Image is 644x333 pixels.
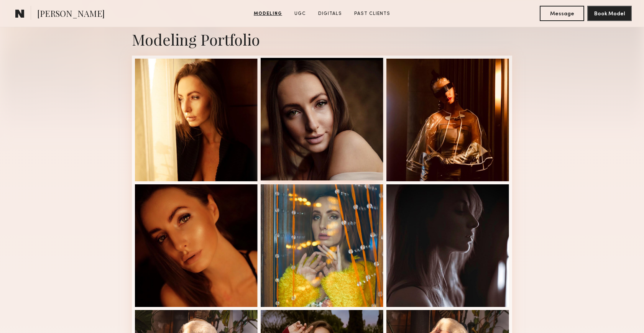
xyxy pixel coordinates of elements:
[587,10,632,16] a: Book Model
[132,29,512,49] div: Modeling Portfolio
[315,10,345,17] a: Digitals
[540,6,584,21] button: Message
[351,10,393,17] a: Past Clients
[587,6,632,21] button: Book Model
[291,10,309,17] a: UGC
[37,8,105,21] span: [PERSON_NAME]
[251,10,285,17] a: Modeling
